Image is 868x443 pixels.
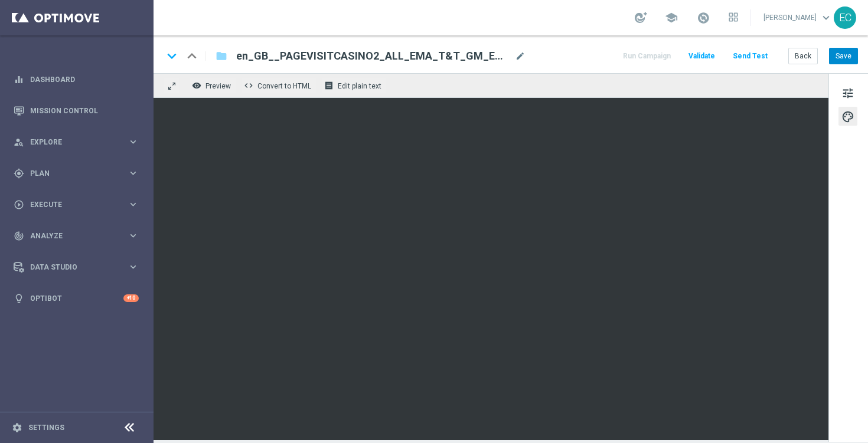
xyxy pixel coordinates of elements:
button: Back [788,48,818,64]
div: Optibot [14,283,139,314]
i: gps_fixed [14,168,24,179]
i: keyboard_arrow_right [128,136,139,147]
button: Mission Control [13,106,139,116]
div: Data Studio [14,262,128,273]
div: Dashboard [14,64,139,95]
button: tune [838,83,857,102]
span: Preview [205,82,231,90]
button: play_circle_outline Execute keyboard_arrow_right [13,200,139,209]
span: school [665,11,678,24]
span: code [244,81,253,90]
a: Dashboard [30,64,139,95]
i: receipt [324,81,334,90]
span: Execute [30,201,128,208]
button: Validate [687,48,717,64]
button: Send Test [731,48,769,64]
i: lightbulb [14,293,24,304]
i: keyboard_arrow_right [128,261,139,273]
a: Settings [28,424,64,431]
button: Data Studio keyboard_arrow_right [13,262,139,272]
span: Convert to HTML [257,82,311,90]
button: person_search Explore keyboard_arrow_right [13,137,139,147]
div: Mission Control [14,95,139,126]
button: palette [838,107,857,126]
button: equalizer Dashboard [13,75,139,84]
i: person_search [14,137,24,147]
i: keyboard_arrow_right [128,168,139,179]
span: Analyze [30,232,128,239]
span: Validate [688,52,715,60]
a: Mission Control [30,95,139,126]
i: keyboard_arrow_down [163,47,181,65]
span: Explore [30,139,128,146]
a: Optibot [30,283,123,314]
i: track_changes [14,231,24,241]
button: receipt Edit plain text [321,78,387,93]
span: Plan [30,170,128,177]
div: Execute [14,199,128,210]
i: keyboard_arrow_right [128,199,139,210]
span: Edit plain text [338,82,381,90]
div: +10 [123,294,139,302]
i: keyboard_arrow_right [128,230,139,241]
div: Analyze [14,231,128,241]
span: Data Studio [30,264,128,271]
i: settings [12,422,22,433]
i: equalizer [14,74,24,85]
button: folder [214,47,229,65]
div: Explore [14,137,128,147]
span: mode_edit [515,51,526,61]
button: remove_red_eye Preview [189,78,236,93]
a: [PERSON_NAME]keyboard_arrow_down [762,9,834,27]
button: lightbulb Optibot +10 [13,294,139,303]
i: play_circle_outline [14,199,24,210]
div: EC [834,6,856,29]
i: folder [216,49,227,63]
span: en_GB__PAGEVISITCASINO2_ALL_EMA_T&T_GM_EMAIL2_A [236,49,510,63]
button: track_changes Analyze keyboard_arrow_right [13,231,139,241]
span: tune [841,86,854,101]
i: remove_red_eye [192,81,201,90]
button: gps_fixed Plan keyboard_arrow_right [13,169,139,178]
div: Plan [14,168,128,179]
button: code Convert to HTML [241,78,316,93]
span: palette [841,109,854,124]
button: Save [829,48,858,64]
span: keyboard_arrow_down [820,11,833,24]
